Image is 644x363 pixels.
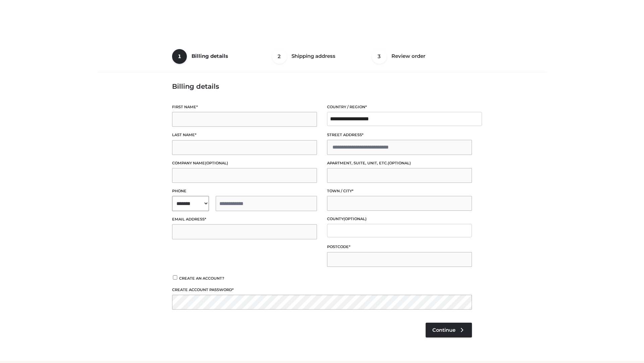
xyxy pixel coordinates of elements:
label: Email address [172,216,317,223]
a: Continue [426,323,472,337]
label: First name [172,104,317,110]
label: Postcode [327,244,472,250]
span: Review order [391,53,425,59]
span: (optional) [388,161,411,165]
h3: Billing details [172,82,472,90]
label: Last name [172,132,317,138]
label: County [327,216,472,222]
label: Create account password [172,287,472,293]
label: Phone [172,188,317,194]
span: (optional) [343,216,367,221]
span: 3 [372,49,387,64]
label: Country / Region [327,104,472,110]
span: Shipping address [291,53,335,59]
span: 2 [272,49,287,64]
label: Company name [172,160,317,166]
span: Billing details [192,53,228,59]
span: (optional) [205,161,228,165]
label: Town / City [327,188,472,194]
span: Continue [432,327,455,333]
span: 1 [172,49,187,64]
span: Create an account? [179,276,224,281]
label: Apartment, suite, unit, etc. [327,160,472,166]
label: Street address [327,132,472,138]
input: Create an account? [172,275,178,280]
